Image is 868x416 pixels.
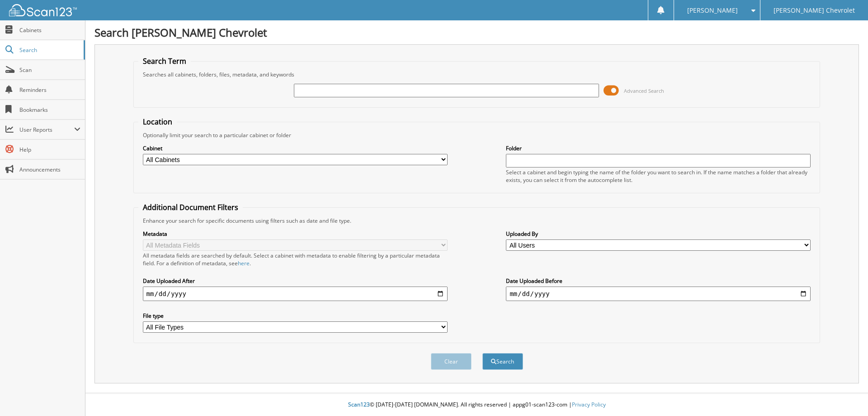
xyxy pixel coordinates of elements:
[19,46,79,54] span: Search
[348,401,370,408] span: Scan123
[143,312,448,320] label: File type
[506,277,811,285] label: Date Uploaded Before
[572,401,606,408] a: Privacy Policy
[138,56,191,66] legend: Search Term
[238,259,250,267] a: here
[19,86,80,94] span: Reminders
[624,87,664,94] span: Advanced Search
[143,287,448,301] input: start
[774,8,855,13] span: [PERSON_NAME] Chevrolet
[143,252,448,267] div: All metadata fields are searched by default. Select a cabinet with metadata to enable filtering b...
[506,168,811,184] div: Select a cabinet and begin typing the name of the folder you want to search in. If the name match...
[85,394,868,416] div: © [DATE]-[DATE] [DOMAIN_NAME]. All rights reserved | appg01-scan123-com |
[143,277,448,285] label: Date Uploaded After
[94,25,859,40] h1: Search [PERSON_NAME] Chevrolet
[19,166,80,173] span: Announcements
[19,126,74,134] span: User Reports
[138,217,816,225] div: Enhance your search for specific documents using filters such as date and file type.
[143,230,448,238] label: Metadata
[143,144,448,152] label: Cabinet
[687,8,738,13] span: [PERSON_NAME]
[506,287,811,301] input: end
[506,144,811,152] label: Folder
[138,202,243,212] legend: Additional Document Filters
[138,117,177,127] legend: Location
[482,353,523,370] button: Search
[19,26,80,34] span: Cabinets
[506,230,811,238] label: Uploaded By
[431,353,472,370] button: Clear
[138,71,816,78] div: Searches all cabinets, folders, files, metadata, and keywords
[19,106,80,114] span: Bookmarks
[19,146,80,153] span: Help
[138,131,816,139] div: Optionally limit your search to a particular cabinet or folder
[19,66,80,74] span: Scan
[9,4,77,16] img: scan123-logo-white.svg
